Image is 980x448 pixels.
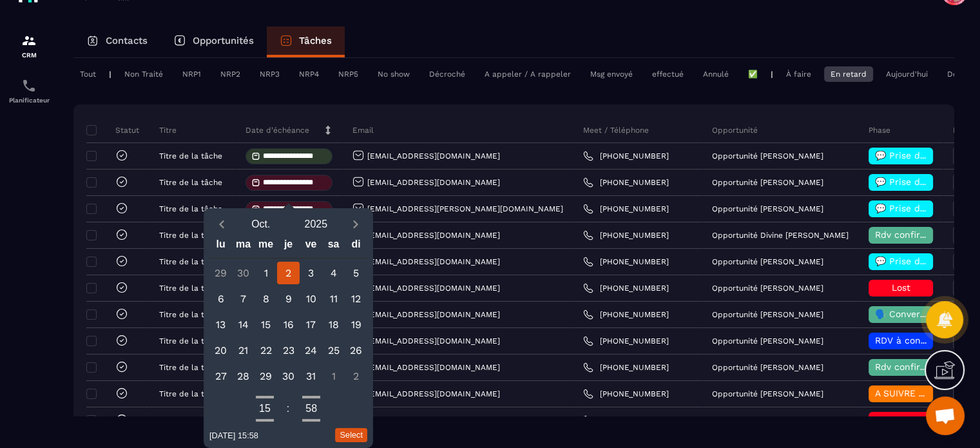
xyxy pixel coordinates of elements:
p: Opportunité [PERSON_NAME] [712,178,823,187]
div: Décroché [423,66,472,82]
div: Ouvrir le chat [926,396,965,435]
button: Increment minutes [302,394,320,400]
p: Opportunité [PERSON_NAME] [712,257,823,266]
a: [PHONE_NUMBER] [583,257,669,267]
div: 30 [277,365,300,387]
div: 15 [255,313,277,336]
div: 26 [345,339,367,362]
p: Titre de la tâche [159,284,222,293]
button: Previous month [209,215,233,233]
p: | [109,70,111,79]
p: Priorité [953,125,980,135]
p: Planificateur [3,97,55,104]
a: [PHONE_NUMBER] [583,177,669,188]
p: | [771,70,773,79]
div: NRP4 [293,66,325,82]
div: : [280,403,296,414]
span: A SUIVRE ⏳ [875,388,930,398]
p: Opportunité Divine [PERSON_NAME] [712,231,849,240]
p: Email [352,125,374,135]
p: Opportunité [712,125,758,135]
a: Tâches [267,26,345,57]
div: 02/10/2025 15:58 [209,431,258,440]
div: 20 [209,339,232,362]
p: Opportunité [PERSON_NAME] [712,416,823,425]
a: [PHONE_NUMBER] [583,336,669,346]
p: Titre de la tâche [159,231,222,240]
div: A appeler / A rappeler [478,66,577,82]
div: 13 [209,313,232,336]
div: En retard [824,66,873,82]
img: scheduler [21,78,37,93]
div: Aujourd'hui [879,66,934,82]
div: 6 [209,287,232,310]
div: ma [232,235,255,258]
a: [PHONE_NUMBER] [583,283,669,293]
div: Calendar days [209,262,367,387]
div: 25 [322,339,345,362]
div: NRP3 [253,66,286,82]
button: Open months overlay [233,213,289,235]
div: 11 [322,287,345,310]
div: 10 [300,287,322,310]
p: Opportunité [PERSON_NAME] [712,363,823,372]
p: Titre de la tâche [159,178,222,187]
div: 2 [345,365,367,387]
div: 27 [209,365,232,387]
p: Contacts [106,35,148,46]
div: di [345,235,367,258]
p: Meet / Téléphone [583,125,649,135]
div: 18 [322,313,345,336]
div: Calendar wrapper [209,235,367,387]
div: 17 [300,313,322,336]
div: 21 [232,339,255,362]
div: Tout [73,66,102,82]
p: Titre de la tâche [159,257,222,266]
button: Open years overlay [289,213,344,235]
p: Titre de la tâche [159,151,222,161]
button: Open hours overlay [256,400,274,418]
button: Open minutes overlay [302,400,320,418]
p: Statut [90,125,139,135]
div: À faire [780,66,818,82]
a: [PHONE_NUMBER] [583,230,669,240]
a: formationformationCRM [3,23,55,68]
p: CRM [3,52,55,59]
div: ✅ [742,66,764,82]
p: Titre de la tâche [159,363,222,372]
div: 7 [232,287,255,310]
button: Select [335,428,367,442]
span: RDV à confimer ❓ [875,335,958,346]
a: Opportunités [160,26,267,57]
div: Msg envoyé [584,66,639,82]
div: 14 [232,313,255,336]
p: Opportunité [PERSON_NAME] [712,151,823,161]
a: [PHONE_NUMBER] [583,389,669,399]
p: Titre de la tâche [159,204,222,213]
p: Titre de la tâche [159,389,222,398]
button: Decrement minutes [302,418,320,423]
div: 31 [300,365,322,387]
div: 4 [322,262,345,284]
span: Lost [892,282,910,293]
p: Titre de la tâche [159,416,222,425]
p: Opportunité [PERSON_NAME] [712,204,823,213]
div: 1 [255,262,277,284]
span: Rdv confirmé ✅ [875,362,948,372]
div: 12 [345,287,367,310]
div: me [255,235,277,258]
div: effectué [646,66,690,82]
p: Phase [869,125,890,135]
div: 1 [322,365,345,387]
div: Annulé [697,66,735,82]
p: Opportunité [PERSON_NAME] [712,284,823,293]
div: 24 [300,339,322,362]
div: 3 [300,262,322,284]
a: [PHONE_NUMBER] [583,151,669,161]
div: Non Traité [118,66,169,82]
div: 16 [277,313,300,336]
div: 19 [345,313,367,336]
div: 28 [232,365,255,387]
a: Contacts [73,26,160,57]
p: Titre de la tâche [159,310,222,319]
